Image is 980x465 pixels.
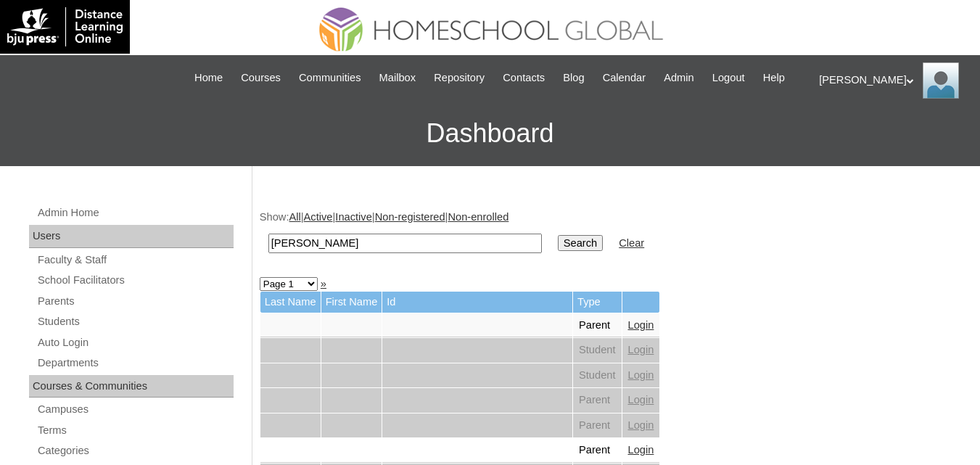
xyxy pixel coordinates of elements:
span: Blog [563,70,584,86]
span: Help [763,70,785,86]
a: Login [628,419,654,431]
span: Admin [664,70,694,86]
div: Users [29,225,234,248]
a: Inactive [335,211,372,223]
a: Login [628,319,654,331]
a: Non-registered [375,211,445,223]
span: Logout [712,70,745,86]
a: Login [628,369,654,381]
a: Logout [705,70,752,86]
td: Parent [573,313,622,338]
a: » [321,278,326,289]
a: Non-enrolled [448,211,508,223]
span: Home [194,70,223,86]
img: logo-white.png [7,7,123,46]
a: Login [628,444,654,456]
div: Courses & Communities [29,375,234,398]
a: All [289,211,300,223]
td: Last Name [260,292,321,313]
input: Search [558,235,603,251]
td: Parent [573,413,622,438]
span: Courses [241,70,281,86]
a: Students [36,313,234,331]
a: Communities [292,70,368,86]
h3: Dashboard [7,101,973,166]
a: Auto Login [36,334,234,352]
td: Id [382,292,572,313]
td: Parent [573,388,622,413]
img: Ariane Ebuen [923,62,959,99]
a: Categories [36,442,234,460]
a: Repository [427,70,492,86]
a: Login [628,394,654,406]
a: Admin [656,70,701,86]
a: Terms [36,421,234,440]
a: Faculty & Staff [36,251,234,269]
td: Parent [573,438,622,463]
a: Active [304,211,333,223]
span: Repository [434,70,485,86]
a: Blog [556,70,591,86]
a: Help [756,70,792,86]
span: Contacts [503,70,545,86]
a: Calendar [596,70,653,86]
a: Login [628,344,654,355]
a: School Facilitators [36,271,234,289]
a: Clear [619,237,644,249]
div: Show: | | | | [260,210,965,261]
a: Mailbox [372,70,424,86]
a: Contacts [495,70,552,86]
span: Mailbox [379,70,416,86]
span: Calendar [603,70,646,86]
a: Admin Home [36,204,234,222]
a: Home [187,70,230,86]
input: Search [268,234,542,253]
td: Student [573,363,622,388]
div: [PERSON_NAME] [819,62,965,99]
span: Communities [299,70,361,86]
td: Student [573,338,622,363]
a: Departments [36,354,234,372]
a: Campuses [36,400,234,419]
td: First Name [321,292,382,313]
a: Parents [36,292,234,310]
a: Courses [234,70,288,86]
td: Type [573,292,622,313]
